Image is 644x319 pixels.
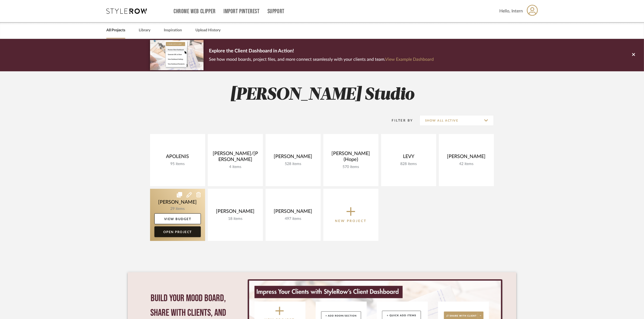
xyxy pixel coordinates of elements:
a: Library [139,27,150,34]
div: 497 items [270,217,316,221]
div: 42 items [443,162,490,166]
a: All Projects [106,27,125,34]
div: [PERSON_NAME] [443,154,490,162]
div: Filter By [385,118,413,123]
div: [PERSON_NAME] [270,154,316,162]
span: Hello, Intern [499,8,523,14]
div: 95 items [154,162,201,166]
div: 18 items [212,217,259,221]
h2: [PERSON_NAME] Studio [128,85,516,105]
a: View Example Dashboard [385,57,434,62]
a: Support [267,9,284,14]
a: Upload History [195,27,221,34]
div: 570 items [328,165,374,169]
div: 828 items [385,162,432,166]
div: 4 items [212,165,259,169]
div: 528 items [270,162,316,166]
p: Explore the Client Dashboard in Action! [209,47,434,56]
button: New Project [323,189,378,241]
div: [PERSON_NAME] (Hope) [328,151,374,165]
div: [PERSON_NAME]/[PERSON_NAME] [212,151,259,165]
div: LEVY [385,154,432,162]
div: APOLENIS [154,154,201,162]
a: View Budget [154,213,201,224]
div: [PERSON_NAME] [212,209,259,217]
p: New Project [335,218,367,224]
div: [PERSON_NAME] [270,209,316,217]
a: Import Pinterest [223,9,260,14]
a: Chrome Web Clipper [174,9,216,14]
img: d5d033c5-7b12-40c2-a960-1ecee1989c38.png [150,40,204,70]
p: See how mood boards, project files, and more connect seamlessly with your clients and team. [209,56,434,63]
a: Open Project [154,226,201,237]
a: Inspiration [164,27,182,34]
